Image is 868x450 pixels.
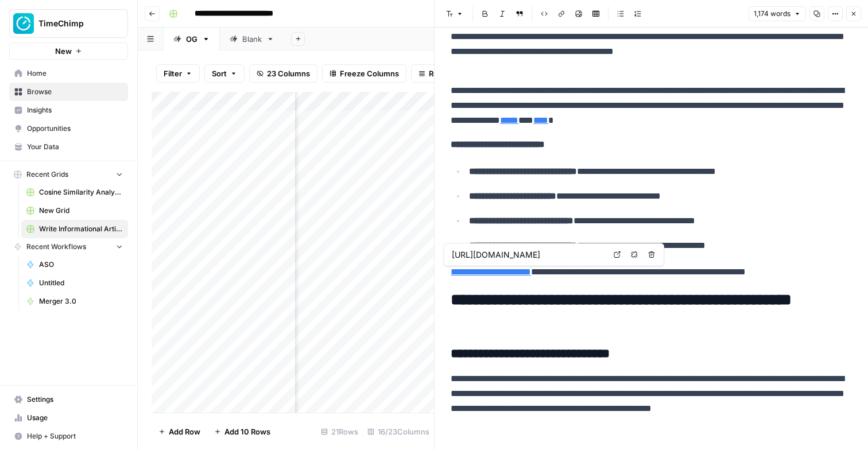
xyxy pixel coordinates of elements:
[39,278,123,288] span: Untitled
[9,427,128,445] button: Help + Support
[754,9,790,19] span: 1,174 words
[27,123,123,134] span: Opportunities
[21,255,128,274] a: ASO
[27,142,123,152] span: Your Data
[13,13,34,34] img: TimeChimp Logo
[224,426,270,437] span: Add 10 Rows
[242,33,262,45] div: Blank
[21,274,128,292] a: Untitled
[27,394,123,405] span: Settings
[267,68,310,79] span: 23 Columns
[9,238,128,255] button: Recent Workflows
[26,169,68,180] span: Recent Grids
[55,45,72,57] span: New
[27,68,123,79] span: Home
[38,18,108,29] span: TimeChimp
[27,105,123,115] span: Insights
[204,64,245,83] button: Sort
[21,201,128,220] a: New Grid
[249,64,317,83] button: 23 Columns
[21,220,128,238] a: Write Informational Article
[164,28,220,51] a: OG
[9,138,128,156] a: Your Data
[316,422,363,441] div: 21 Rows
[207,422,277,441] button: Add 10 Rows
[9,119,128,138] a: Opportunities
[26,242,86,252] span: Recent Workflows
[152,422,207,441] button: Add Row
[9,83,128,101] a: Browse
[9,409,128,427] a: Usage
[411,64,478,83] button: Row Height
[27,87,123,97] span: Browse
[9,101,128,119] a: Insights
[9,9,128,38] button: Workspace: TimeChimp
[21,292,128,311] a: Merger 3.0
[220,28,284,51] a: Blank
[9,42,128,60] button: New
[39,259,123,270] span: ASO
[9,166,128,183] button: Recent Grids
[322,64,406,83] button: Freeze Columns
[39,187,123,197] span: Cosine Similarity Analysis
[39,205,123,216] span: New Grid
[39,296,123,307] span: Merger 3.0
[164,68,182,79] span: Filter
[212,68,227,79] span: Sort
[363,422,434,441] div: 16/23 Columns
[27,431,123,441] span: Help + Support
[21,183,128,201] a: Cosine Similarity Analysis
[156,64,200,83] button: Filter
[340,68,399,79] span: Freeze Columns
[27,413,123,423] span: Usage
[9,64,128,83] a: Home
[749,6,806,21] button: 1,174 words
[169,426,200,437] span: Add Row
[9,390,128,409] a: Settings
[39,224,123,234] span: Write Informational Article
[186,33,197,45] div: OG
